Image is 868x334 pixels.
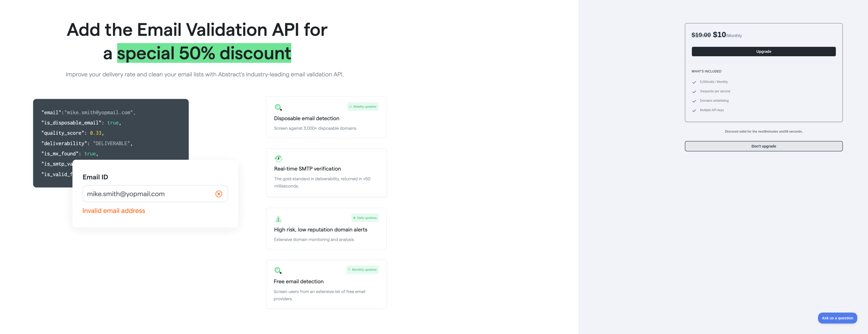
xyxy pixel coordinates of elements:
[685,141,843,151] button: Don't upgrade
[725,130,803,133] strong: Discount valid for the next 9 minutes and 39 seconds.
[700,108,724,113] span: Multiple API keys
[700,89,730,94] span: 3 requests per second
[692,69,836,73] h3: What's included
[818,313,858,324] iframe: Toggle Customer Support
[713,30,726,39] span: $ 10
[700,99,729,104] span: Domains whitelisting
[726,33,742,38] span: / Monthly
[692,31,711,38] span: $ 19.00
[700,80,728,85] span: 5,000 calls / Monthly
[25,13,387,310] img: Offer
[692,47,836,56] button: Upgrade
